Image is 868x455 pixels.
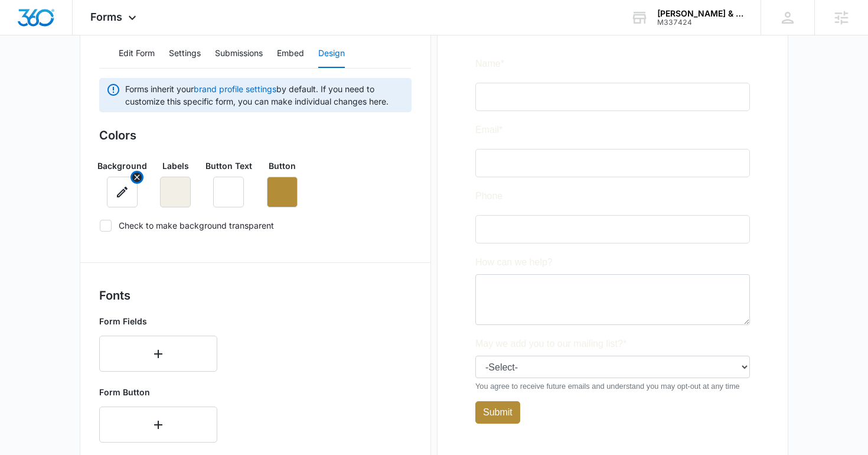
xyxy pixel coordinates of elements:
button: Edit Form [119,40,155,68]
div: account id [657,18,743,27]
p: Button Text [205,160,252,172]
button: Settings [169,40,201,68]
button: Remove [130,171,143,184]
span: Forms [90,11,122,23]
span: Forms inherit your by default. If you need to customize this specific form, you can make individu... [125,83,404,108]
h3: Colors [99,126,412,144]
button: Remove [267,177,298,207]
p: Button [269,160,296,172]
p: Labels [162,160,189,172]
p: Background [97,160,147,172]
div: account name [657,9,743,18]
p: Form Button [99,386,217,398]
h3: Fonts [99,287,412,304]
label: Check to make background transparent [99,219,412,232]
button: Remove [107,177,138,207]
button: Remove [213,177,244,207]
button: Remove [160,177,191,207]
button: Design [318,40,345,68]
p: Form Fields [99,315,217,327]
button: Embed [277,40,304,68]
a: brand profile settings [194,84,276,94]
span: Submit [8,350,37,360]
button: Submissions [215,40,263,68]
